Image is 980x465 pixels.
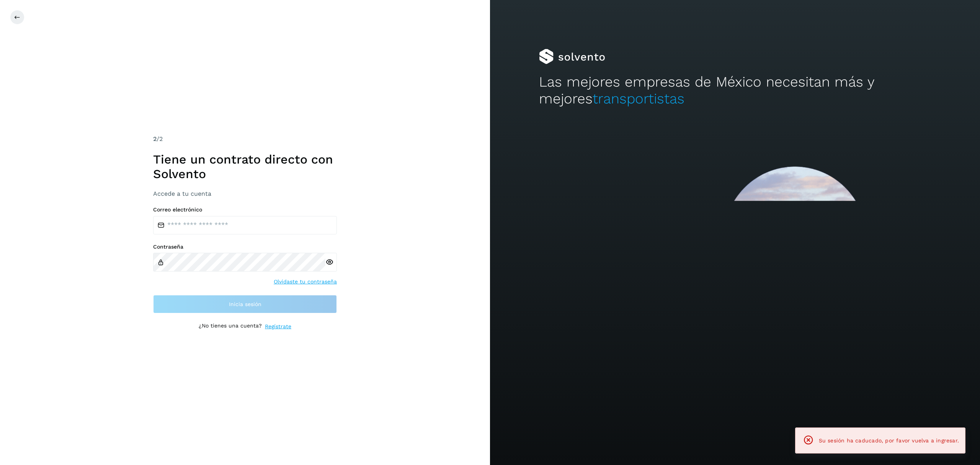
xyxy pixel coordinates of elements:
label: Correo electrónico [153,206,337,213]
a: Regístrate [265,323,291,331]
span: Su sesión ha caducado, por favor vuelva a ingresar. [819,437,959,444]
h1: Tiene un contrato directo con Solvento [153,152,337,182]
h2: Las mejores empresas de México necesitan más y mejores [539,74,931,108]
a: Olvidaste tu contraseña [274,278,337,286]
button: Inicia sesión [153,295,337,313]
p: ¿No tienes una cuenta? [199,323,262,331]
span: Inicia sesión [229,301,261,307]
span: 2 [153,135,157,142]
span: transportistas [593,90,684,107]
div: /2 [153,134,337,144]
label: Contraseña [153,244,337,250]
h3: Accede a tu cuenta [153,190,337,197]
